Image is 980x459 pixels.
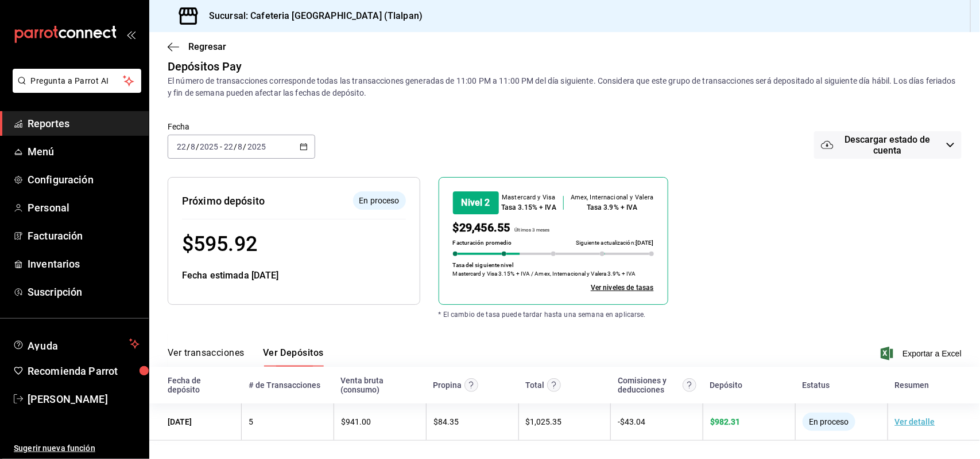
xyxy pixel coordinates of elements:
[453,221,510,234] span: $29,456.55
[168,123,315,131] label: Fecha
[894,380,929,390] div: Resumen
[28,363,140,379] span: Recomienda Parrot
[190,142,196,151] input: --
[234,142,237,151] span: /
[571,193,654,203] div: Amex, Internacional y Valera
[13,69,141,93] button: Pregunta a Parrot AI
[453,238,512,247] p: Facturación promedio
[28,284,140,300] span: Suscripción
[200,9,423,23] h3: Sucursal: Cafeteria [GEOGRAPHIC_DATA] (Tlalpan)
[28,144,140,159] span: Menú
[243,142,247,151] span: /
[168,347,324,367] div: navigation tabs
[618,376,680,394] div: Comisiones y deducciones
[501,202,556,213] div: Tasa 3.15% + IVA
[247,142,266,151] input: ----
[571,202,654,213] div: Tasa 3.9% + IVA
[8,83,141,95] a: Pregunta a Parrot AI
[168,75,962,99] div: El número de transacciones corresponde todas las transacciones generadas de 11:00 PM a 11:00 PM d...
[814,131,962,159] button: Descargar estado de cuenta
[501,193,556,203] div: Mastercard y Visa
[341,376,420,394] div: Venta bruta (consumo)
[526,417,562,426] span: $ 1,025.35
[28,228,140,244] span: Facturación
[168,376,235,394] div: Fecha de depósito
[464,378,478,392] svg: Las propinas mostradas excluyen toda configuración de retención.
[618,417,645,426] span: - $ 43.04
[433,417,459,426] span: $ 84.35
[576,238,654,247] p: Siguiente actualización:
[238,142,243,151] input: --
[710,417,740,426] span: $ 982.31
[182,193,265,209] div: Próximo depósito
[196,142,199,151] span: /
[263,347,324,367] button: Ver Depósitos
[636,240,654,246] span: [DATE]
[683,378,696,392] svg: Contempla comisión de ventas y propinas, IVA, cancelaciones y devoluciones.
[28,391,140,407] span: [PERSON_NAME]
[28,337,125,351] span: Ayuda
[453,261,514,269] p: Tasa del siguiente nivel
[28,256,140,272] span: Inventarios
[28,116,140,131] span: Reportes
[803,413,855,431] div: El depósito aún no se ha enviado a tu cuenta bancaria.
[710,380,743,390] div: Depósito
[168,347,245,367] button: Ver transacciones
[187,142,190,151] span: /
[834,134,942,156] span: Descargar estado de cuenta
[168,41,226,52] button: Regresar
[510,227,550,236] p: Últimos 3 meses
[149,403,242,441] td: [DATE]
[353,191,406,210] div: El depósito aún no se ha enviado a tu cuenta bancaria.
[453,269,636,278] p: Mastercard y Visa 3.15% + IVA / Amex, Internacional y Valera 3.9% + IVA
[242,403,334,441] td: 5
[883,347,962,360] button: Exportar a Excel
[547,378,561,392] svg: Este monto equivale al total de la venta más otros abonos antes de aplicar comisión e IVA.
[433,380,462,390] div: Propina
[525,380,544,390] div: Total
[126,30,135,39] button: open_drawer_menu
[168,58,242,75] div: Depósitos Pay
[591,283,654,293] a: Ver todos los niveles de tasas
[895,417,935,426] a: Ver detalle
[802,380,830,390] div: Estatus
[341,417,371,426] span: $ 941.00
[31,75,123,87] span: Pregunta a Parrot AI
[28,200,140,215] span: Personal
[28,172,140,187] span: Configuración
[453,191,499,214] div: Nivel 2
[249,380,320,390] div: # de Transacciones
[354,195,404,207] span: En proceso
[188,41,226,52] span: Regresar
[223,142,234,151] input: --
[804,417,853,426] span: En proceso
[182,269,406,283] div: Fecha estimada [DATE]
[199,142,219,151] input: ----
[220,142,222,151] span: -
[182,232,257,256] span: $ 595.92
[14,442,140,454] span: Sugerir nueva función
[420,291,827,320] div: * El cambio de tasa puede tardar hasta una semana en aplicarse.
[176,142,187,151] input: --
